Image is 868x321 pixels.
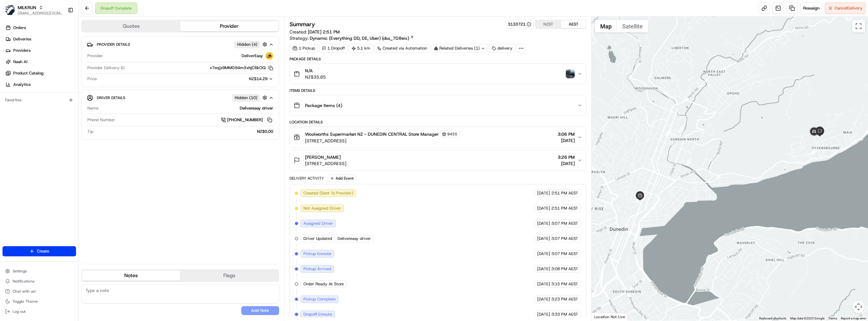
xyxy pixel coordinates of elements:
[3,68,79,78] a: Product Catalog
[319,44,348,53] div: 1 Dropoff
[305,74,326,80] span: NZ$35.85
[551,312,578,317] span: 3:33 PM AEST
[303,236,332,241] span: Driver Updated
[13,36,31,42] span: Deliveries
[305,160,346,167] span: [STREET_ADDRESS]
[537,251,550,257] span: [DATE]
[835,5,863,11] span: Cancel Delivery
[87,53,103,59] span: Provider
[290,95,586,116] button: Package Items (4)
[290,120,587,125] div: Location Details
[232,94,269,102] button: Hidden (10)
[290,88,587,93] div: Items Details
[447,132,457,137] span: 9455
[3,34,79,44] a: Deliveries
[551,205,578,211] span: 2:51 PM AEST
[374,44,430,53] a: Created via Automation
[210,65,273,71] button: x7eqjz9MMG94mXxhjC6kOQ
[237,42,257,47] span: Hidden ( 4 )
[290,127,586,148] button: Woolworths Supermarket NZ - DUNEDIN CENTRAL Store Manager9455[STREET_ADDRESS]3:06 PM[DATE]
[431,44,488,53] div: Related Deliveries (1)
[3,23,79,33] a: Orders
[87,76,97,82] span: Price
[303,221,333,226] span: Assigned Driver
[235,95,257,101] span: Hidden ( 10 )
[13,269,27,274] span: Settings
[303,312,332,317] span: Dropoff Enroute
[87,105,98,111] span: Name
[551,296,578,302] span: 3:23 PM AEST
[551,221,578,226] span: 3:07 PM AEST
[13,25,26,31] span: Orders
[13,289,36,294] span: Chat with us!
[221,116,273,123] a: [PHONE_NUMBER]
[13,82,31,87] span: Analytics
[537,296,550,302] span: [DATE]
[180,270,278,281] button: Flags
[13,279,35,284] span: Notifications
[227,117,263,123] span: [PHONE_NUMBER]
[18,11,63,16] span: [EMAIL_ADDRESS][DOMAIN_NAME]
[305,68,326,74] span: N/A
[303,190,353,196] span: Created (Sent To Provider)
[13,59,27,65] span: Nash AI
[3,307,76,316] button: Log out
[82,21,180,31] button: Quotes
[328,175,356,182] button: Add Event
[290,44,318,53] div: 1 Pickup
[218,76,273,82] button: NZ$14.29
[537,312,550,317] span: [DATE]
[800,3,822,14] button: Reassign
[310,35,409,41] span: Dynamic (Everything DD, DE, Uber) (dss_7D8eix)
[290,21,315,27] h3: Summary
[551,266,578,272] span: 3:08 PM AEST
[852,300,865,313] button: Map camera controls
[636,195,642,202] div: 4
[537,221,550,226] span: [DATE]
[305,138,460,144] span: [STREET_ADDRESS]
[87,117,115,123] span: Phone Number
[593,312,614,321] img: Google
[337,236,371,241] span: Delivereasy driver
[551,281,578,287] span: 3:15 PM AEST
[759,316,786,321] button: Keyboard shortcuts
[266,52,273,60] img: delivereasy_logo.png
[87,65,125,71] span: Provider Delivery ID
[13,299,38,304] span: Toggle Theme
[803,5,819,11] span: Reassign
[684,158,691,165] div: 8
[3,57,79,67] a: Nash AI
[664,129,671,136] div: 6
[305,131,439,137] span: Woolworths Supermarket NZ - DUNEDIN CENTRAL Store Manager
[537,281,550,287] span: [DATE]
[810,148,817,155] div: 9
[87,39,274,50] button: Provider DetailsHidden (4)
[13,70,44,76] span: Product Catalog
[290,56,587,62] div: Package Details
[234,40,269,48] button: Hidden (4)
[561,20,586,28] button: AEST
[290,150,586,170] button: [PERSON_NAME][STREET_ADDRESS]3:26 PM[DATE]
[303,296,336,302] span: Pickup Complete
[87,129,93,134] span: Tip
[290,176,324,181] div: Delivery Activity
[677,125,684,132] div: 7
[303,281,344,287] span: Order Ready At Store
[537,236,550,241] span: [DATE]
[18,4,36,11] button: MILKRUN
[5,5,15,15] img: MILKRUN
[790,317,824,320] span: Map data ©2025 Google
[841,317,866,320] a: Report a map error
[551,251,578,257] span: 3:07 PM AEST
[537,266,550,272] span: [DATE]
[489,44,515,53] div: delivery
[82,270,180,281] button: Notes
[508,21,531,27] button: 3133721
[558,154,575,160] span: 3:26 PM
[566,69,575,78] button: photo_proof_of_delivery image
[558,160,575,167] span: [DATE]
[3,297,76,306] button: Toggle Theme
[101,105,273,111] div: Delivereasy driver
[37,248,49,254] span: Create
